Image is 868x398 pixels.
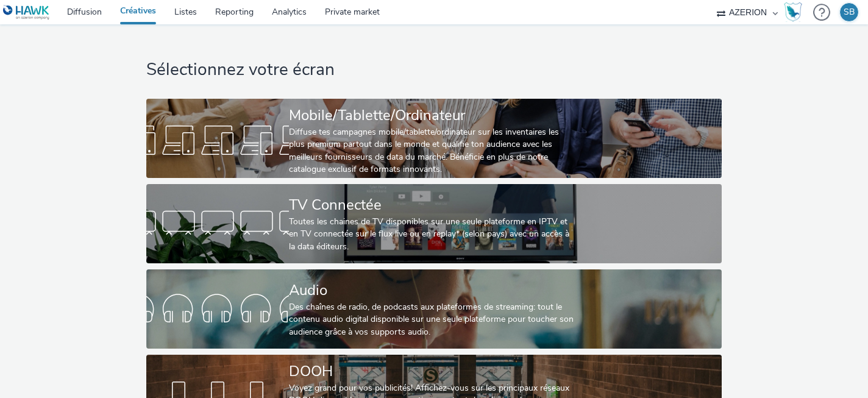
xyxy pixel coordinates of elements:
[289,280,574,301] div: Audio
[146,184,722,263] a: TV ConnectéeToutes les chaines de TV disponibles sur une seule plateforme en IPTV et en TV connec...
[784,2,802,22] img: Hawk Academy
[289,105,574,126] div: Mobile/Tablette/Ordinateur
[844,3,855,21] div: SB
[289,126,574,176] div: Diffuse tes campagnes mobile/tablette/ordinateur sur les inventaires les plus premium partout dan...
[289,361,574,382] div: DOOH
[146,99,722,178] a: Mobile/Tablette/OrdinateurDiffuse tes campagnes mobile/tablette/ordinateur sur les inventaires le...
[146,269,722,349] a: AudioDes chaînes de radio, de podcasts aux plateformes de streaming: tout le contenu audio digita...
[289,216,574,253] div: Toutes les chaines de TV disponibles sur une seule plateforme en IPTV et en TV connectée sur le f...
[289,301,574,338] div: Des chaînes de radio, de podcasts aux plateformes de streaming: tout le contenu audio digital dis...
[289,194,574,216] div: TV Connectée
[146,59,722,82] h1: Sélectionnez votre écran
[3,5,50,20] img: undefined Logo
[784,2,807,22] a: Hawk Academy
